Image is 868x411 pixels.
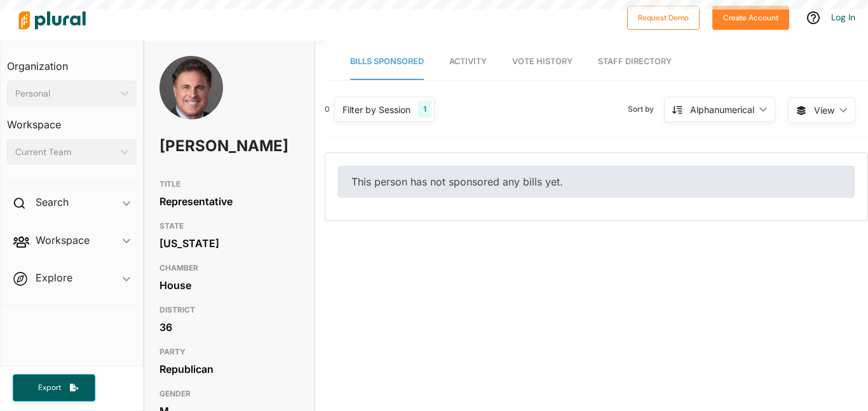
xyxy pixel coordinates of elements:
div: House [159,276,299,295]
a: Staff Directory [598,44,672,80]
button: Request Demo [627,6,700,30]
div: Personal [15,87,116,100]
div: This person has not sponsored any bills yet. [338,166,855,198]
button: Export [13,374,95,401]
h3: Organization [7,48,137,76]
div: Alphanumerical [690,103,754,116]
span: Activity [449,57,487,66]
a: Create Account [712,10,789,24]
span: Export [29,382,70,393]
div: Representative [159,192,299,211]
div: Republican [159,360,299,379]
h3: Workspace [7,106,137,134]
button: Create Account [712,6,789,30]
h3: GENDER [159,386,299,401]
div: Current Team [15,145,116,159]
span: Sort by [628,104,664,115]
span: Bills Sponsored [350,57,424,66]
img: Headshot of Jim Dunnigan [159,56,223,142]
div: Filter by Session [342,103,410,116]
a: Log In [831,11,855,23]
h3: PARTY [159,344,299,360]
a: Bills Sponsored [350,44,424,80]
a: Activity [449,44,487,80]
h1: [PERSON_NAME] [159,127,243,165]
div: 1 [418,101,431,118]
h3: STATE [159,219,299,234]
div: 36 [159,318,299,337]
div: 0 [325,104,330,115]
span: View [814,104,834,117]
a: Vote History [512,44,573,80]
h3: TITLE [159,177,299,192]
div: [US_STATE] [159,234,299,253]
h3: CHAMBER [159,260,299,276]
h2: Search [36,195,69,209]
a: Request Demo [627,10,700,24]
h3: DISTRICT [159,302,299,318]
span: Vote History [512,57,573,66]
